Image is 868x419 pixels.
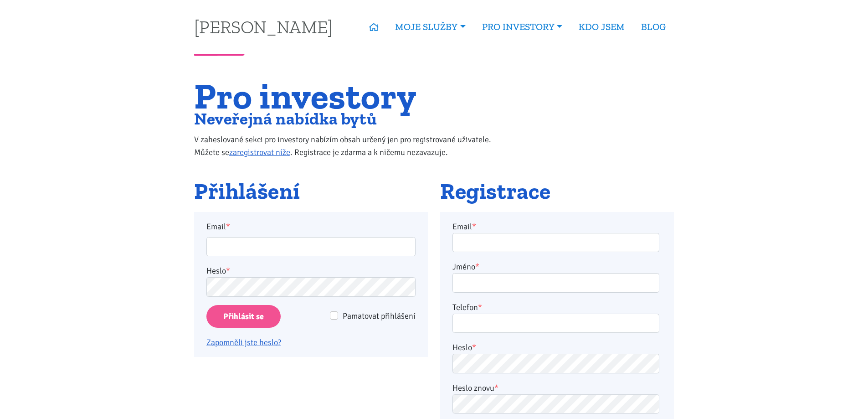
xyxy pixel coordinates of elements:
h2: Neveřejná nabídka bytů [194,111,510,126]
h2: Registrace [440,179,674,204]
a: MOJE SLUŽBY [387,16,473,37]
abbr: required [475,262,479,272]
label: Telefon [452,301,482,314]
label: Email [200,220,422,233]
a: KDO JSEM [570,16,633,37]
abbr: required [472,222,476,232]
abbr: required [472,342,476,352]
a: BLOG [633,16,674,37]
label: Heslo [452,341,476,354]
span: Pamatovat přihlášení [343,311,416,321]
a: Zapomněli jste heslo? [206,337,281,347]
abbr: required [478,302,482,312]
h1: Pro investory [194,81,510,111]
abbr: required [494,383,498,393]
a: zaregistrovat níže [229,147,290,157]
a: [PERSON_NAME] [194,18,333,36]
a: PRO INVESTORY [474,16,570,37]
label: Heslo [206,264,230,277]
h2: Přihlášení [194,179,428,204]
input: Přihlásit se [206,305,281,328]
label: Email [452,220,476,233]
label: Jméno [452,260,479,273]
label: Heslo znovu [452,382,498,394]
p: V zaheslované sekci pro investory nabízím obsah určený jen pro registrované uživatele. Můžete se ... [194,133,510,159]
